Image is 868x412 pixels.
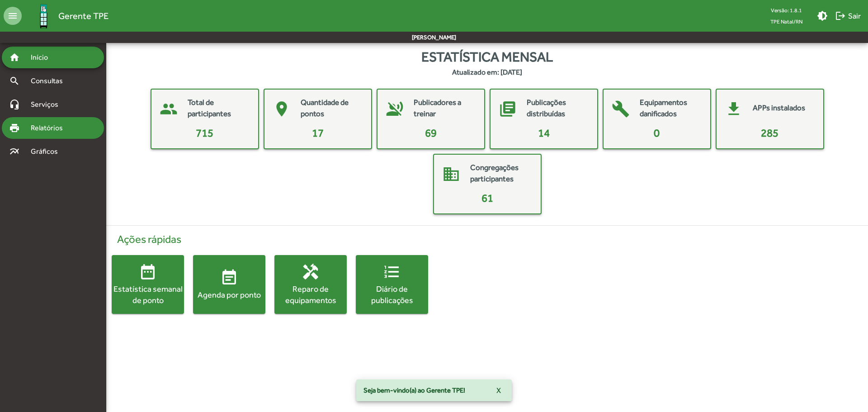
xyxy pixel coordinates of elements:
[763,5,810,16] div: Versão: 1.8.1
[383,263,401,281] mat-icon: format_list_numbered
[640,97,701,120] mat-card-title: Equipamentos danificados
[831,8,864,24] button: Sair
[363,386,465,395] span: Seja bem-vindo(a) ao Gerente TPE!
[761,127,778,139] span: 285
[9,123,20,133] mat-icon: print
[112,283,184,306] div: Estatística semanal de ponto
[753,102,805,114] mat-card-title: APPs instalados
[452,67,522,78] strong: Atualizado em: [DATE]
[356,283,428,306] div: Diário de publicações
[58,9,108,23] span: Gerente TPE
[188,97,249,120] mat-card-title: Total de participantes
[25,76,75,86] span: Consultas
[654,127,660,139] span: 0
[155,95,182,123] mat-icon: people
[25,99,71,110] span: Serviços
[196,127,213,139] span: 715
[9,146,20,157] mat-icon: multiline_chart
[481,192,493,204] span: 61
[720,95,747,123] mat-icon: get_app
[193,255,265,314] button: Agenda por ponto
[268,95,295,123] mat-icon: place
[29,1,58,31] img: Logo
[302,263,320,281] mat-icon: handyman
[22,1,108,31] a: Gerente TPE
[9,52,20,63] mat-icon: home
[835,10,846,21] mat-icon: logout
[438,161,465,188] mat-icon: domain
[112,233,863,246] h4: Ações rápidas
[4,7,22,25] mat-icon: menu
[489,382,508,398] button: X
[9,76,20,86] mat-icon: search
[414,97,475,120] mat-card-title: Publicadores a treinar
[220,269,238,287] mat-icon: event_note
[301,97,362,120] mat-card-title: Quantidade de pontos
[470,162,532,185] mat-card-title: Congregações participantes
[274,255,347,314] button: Reparo de equipamentos
[356,255,428,314] button: Diário de publicações
[139,263,157,281] mat-icon: date_range
[425,127,437,139] span: 69
[421,47,553,67] span: Estatística mensal
[817,10,828,21] mat-icon: brightness_medium
[25,123,75,133] span: Relatórios
[607,95,634,123] mat-icon: build
[527,97,588,120] mat-card-title: Publicações distribuídas
[496,382,501,398] span: X
[9,99,20,110] mat-icon: headset_mic
[274,283,347,306] div: Reparo de equipamentos
[763,16,810,27] span: TPE Natal/RN
[25,52,61,63] span: Início
[312,127,324,139] span: 17
[494,95,521,123] mat-icon: library_books
[112,255,184,314] button: Estatística semanal de ponto
[381,95,408,123] mat-icon: voice_over_off
[835,8,861,24] span: Sair
[538,127,550,139] span: 14
[25,146,70,157] span: Gráficos
[193,289,265,300] div: Agenda por ponto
